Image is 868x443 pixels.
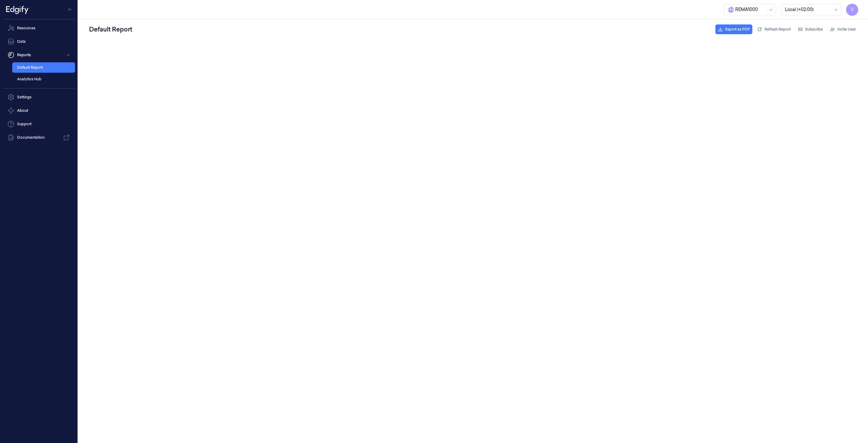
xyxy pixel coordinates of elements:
button: Reports [2,49,75,61]
span: Subscribe [805,27,823,32]
button: Subscribe [795,24,825,34]
a: Default Report [12,62,75,73]
a: Data [2,35,75,48]
div: Default Report [88,24,133,35]
span: R e [728,7,734,13]
button: About [2,104,75,117]
button: Refresh Report [755,24,793,34]
button: Invite User [828,24,858,34]
span: Invite User [837,27,856,32]
a: Support [2,118,75,130]
button: V [846,4,858,16]
a: Analytics Hub [12,74,75,84]
span: Refresh Report [765,27,790,32]
a: Resources [2,22,75,34]
a: Settings [2,91,75,103]
button: Toggle Navigation [65,5,75,14]
span: Export as PDF [725,27,750,32]
a: Documentation [2,131,75,144]
button: Export as PDF [715,24,752,34]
